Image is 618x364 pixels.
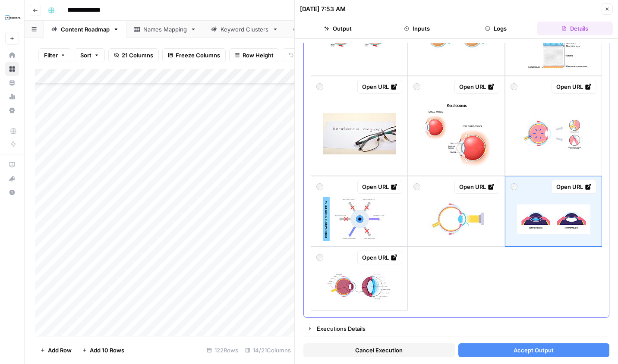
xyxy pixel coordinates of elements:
img: text-keratoconus-diagnosis-corneal-dystrophy-disease.jpg [323,113,396,154]
div: 122 Rows [203,343,242,357]
a: Open URL [357,251,402,264]
button: Filter [38,48,71,62]
button: Freeze Columns [162,48,226,62]
div: Open URL [362,253,397,262]
a: Usage [5,90,19,104]
span: Filter [44,51,58,60]
div: Open URL [556,82,592,91]
a: Open URL [454,80,499,94]
div: Open URL [556,182,592,191]
span: Row Height [243,51,274,60]
span: Cancel Execution [355,346,403,355]
a: Names Mapping [126,21,204,38]
button: Add 10 Rows [77,343,129,357]
a: Open URL [454,180,499,194]
div: Names Mapping [143,25,187,34]
button: Inputs [379,22,454,35]
a: Home [5,48,19,62]
a: Open URL [552,180,596,194]
img: keratoconus-normal-cornea-and-cone-shaped-cornea.jpg [420,97,493,170]
button: 21 Columns [108,48,159,62]
button: Cancel Execution [303,343,455,357]
span: 21 Columns [122,51,153,60]
a: Browse [5,62,19,76]
button: Workspace: FYidoctors [5,7,19,28]
a: Keyword Clusters [204,21,286,38]
div: 14/21 Columns [242,343,294,357]
img: evo-icl-poster.jpg [517,204,590,234]
a: Open URL [357,80,402,94]
a: Settings [5,104,19,117]
div: [DATE] 7:53 AM [300,5,346,13]
img: eye-anatomy-poster.jpg [323,268,396,305]
button: Help + Support [5,185,19,199]
div: Executions Details [317,324,604,333]
div: Open URL [459,82,495,91]
button: Add Row [35,343,77,357]
button: Row Height [229,48,279,62]
img: glaucoma-eye-disease.jpg [517,115,590,152]
div: Open URL [362,82,397,91]
a: Open URL [552,80,596,94]
button: Output [300,22,375,35]
button: Accept Output [458,343,610,357]
div: Keyword Clusters [221,25,269,34]
img: FYidoctors Logo [5,10,21,25]
span: Add 10 Rows [90,346,124,355]
a: AirOps Academy [5,158,19,172]
span: Freeze Columns [176,51,220,60]
button: What's new? [5,172,19,185]
span: Accept Output [514,346,554,355]
a: Content Roadmap [44,21,126,38]
div: Content Roadmap [61,25,110,34]
img: oculomotor-nerve-palsy.jpg [323,197,396,241]
a: old [286,21,328,38]
span: Add Row [48,346,72,355]
div: Open URL [459,182,495,191]
img: lasik-eye-surgery.jpg [420,201,493,238]
div: Open URL [362,182,397,191]
button: Sort [75,48,105,62]
a: Your Data [5,76,19,90]
button: Executions Details [304,322,609,336]
button: Details [537,22,613,35]
span: Sort [80,51,91,60]
a: Open URL [357,180,402,194]
button: Logs [458,22,534,35]
div: What's new? [6,172,19,185]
